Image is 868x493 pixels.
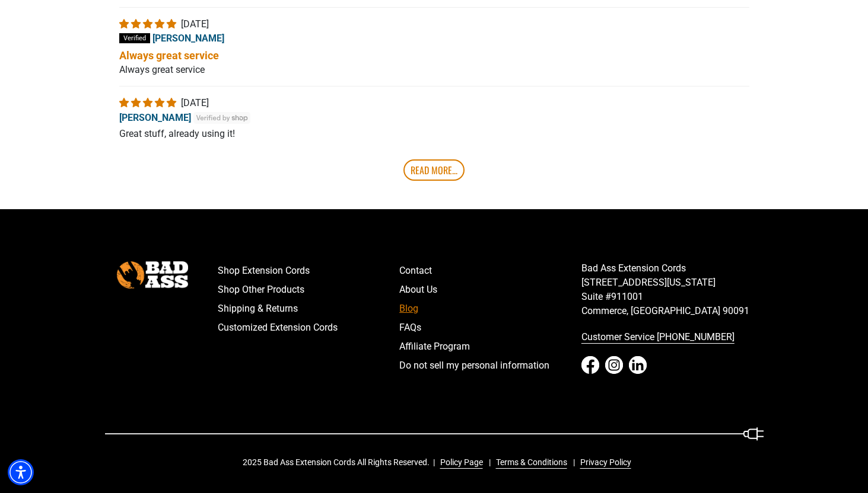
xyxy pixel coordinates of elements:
a: Facebook - open in a new tab [581,356,599,374]
span: 5 star review [119,18,179,30]
span: [DATE] [181,18,209,30]
p: Great stuff, already using it! [119,127,749,140]
a: Contact [399,261,581,280]
a: Shop Other Products [218,280,400,299]
a: Do not sell my personal information [399,356,581,375]
div: Accessibility Menu [8,459,34,485]
p: Bad Ass Extension Cords [STREET_ADDRESS][US_STATE] Suite #911001 Commerce, [GEOGRAPHIC_DATA] 90091 [581,261,764,318]
a: Affiliate Program [399,337,581,356]
a: Customized Extension Cords [218,318,400,337]
a: Blog [399,299,581,318]
span: 5 star review [119,97,179,108]
a: LinkedIn - open in a new tab [629,356,647,374]
a: Privacy Policy [576,456,631,469]
span: [PERSON_NAME] [119,111,191,123]
a: call 833-674-1699 [581,328,764,347]
a: FAQs [399,318,581,337]
img: Verified by Shop [193,112,251,124]
span: [PERSON_NAME] [152,33,224,44]
a: Terms & Conditions [491,456,567,469]
img: Bad Ass Extension Cords [117,261,188,288]
span: [DATE] [181,97,209,108]
p: Always great service [119,63,749,76]
a: Shop Extension Cords [218,261,400,280]
a: Instagram - open in a new tab [605,356,623,374]
a: About Us [399,280,581,299]
a: Read More... [403,159,465,181]
a: Shipping & Returns [218,299,400,318]
a: Policy Page [435,456,483,469]
div: 2025 Bad Ass Extension Cords All Rights Reserved. [243,456,640,469]
b: Always great service [119,48,749,63]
